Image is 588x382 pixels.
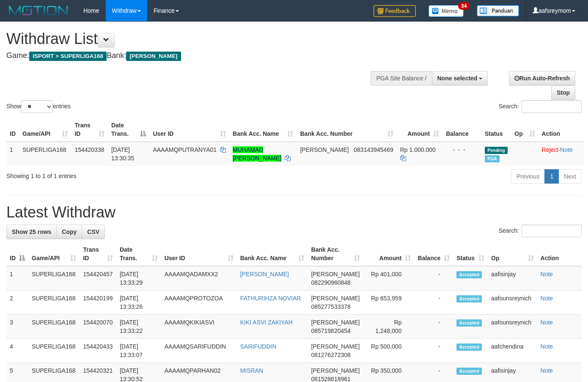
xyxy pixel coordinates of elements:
th: Bank Acc. Name: activate to sort column ascending [237,242,308,266]
a: SARIFUDDIN [240,343,277,350]
label: Search: [499,100,582,113]
a: Reject [542,146,559,153]
td: - [414,266,453,291]
input: Search: [522,225,582,237]
a: Note [541,295,553,302]
a: FATHURIHZA NOVIAR [240,295,301,302]
td: - [414,291,453,315]
a: Stop [551,85,575,100]
td: 154420433 [80,339,116,363]
th: Status [481,118,511,142]
img: MOTION_logo.png [6,4,71,17]
span: Copy 083143945469 to clipboard [354,146,393,153]
select: Showentries [21,100,53,113]
h1: Withdraw List [6,30,384,47]
a: Note [541,319,553,326]
td: 1 [6,266,28,291]
img: panduan.png [477,5,519,16]
span: ISPORT > SUPERLIGA168 [29,52,107,61]
span: Accepted [456,295,482,302]
th: Balance [442,118,481,142]
span: Copy 082290960848 to clipboard [311,279,350,286]
th: ID: activate to sort column descending [6,242,28,266]
td: [DATE] 13:33:29 [116,266,161,291]
td: · [539,142,584,166]
span: [DATE] 13:30:35 [111,146,135,162]
a: Note [541,271,553,278]
td: 1 [6,142,19,166]
td: 154420199 [80,291,116,315]
div: Showing 1 to 1 of 1 entries [6,168,239,180]
td: [DATE] 13:33:22 [116,315,161,339]
td: Rp 1,248,000 [363,315,415,339]
span: 154420338 [74,146,104,153]
span: CSV [87,228,99,235]
td: Rp 401,000 [363,266,415,291]
div: - - - [446,146,478,154]
td: 154420070 [80,315,116,339]
td: [DATE] 13:33:26 [116,291,161,315]
td: aafounsreynich [488,315,537,339]
label: Search: [499,225,582,237]
span: AAAAMQPUTRANYA01 [153,146,217,153]
a: Note [541,343,553,350]
span: Copy 085719820454 to clipboard [311,327,350,334]
th: Bank Acc. Name: activate to sort column ascending [229,118,297,142]
a: Previous [511,169,545,184]
th: Action [539,118,584,142]
th: Game/API: activate to sort column ascending [19,118,71,142]
span: [PERSON_NAME] [300,146,349,153]
span: Rp 1.000.000 [400,146,436,153]
td: aafchendina [488,339,537,363]
span: Accepted [456,271,482,278]
a: Show 25 rows [6,225,57,239]
a: CSV [82,225,105,239]
th: Balance: activate to sort column ascending [414,242,453,266]
td: AAAAMQADAMXX2 [161,266,237,291]
a: Copy [56,225,82,239]
th: Amount: activate to sort column ascending [397,118,442,142]
span: None selected [437,75,478,82]
span: [PERSON_NAME] [126,52,181,61]
img: Button%20Memo.svg [429,5,464,17]
td: 154420457 [80,266,116,291]
td: aafounsreynich [488,291,537,315]
span: [PERSON_NAME] [311,271,360,278]
th: ID [6,118,19,142]
span: 34 [458,2,470,10]
th: Date Trans.: activate to sort column descending [108,118,149,142]
span: Marked by aafounsreynich [485,155,500,162]
td: SUPERLIGA168 [28,339,80,363]
th: Bank Acc. Number: activate to sort column ascending [297,118,396,142]
td: Rp 653,959 [363,291,415,315]
th: Op: activate to sort column ascending [511,118,538,142]
td: SUPERLIGA168 [28,291,80,315]
a: MISRAN [240,367,263,374]
a: KIKI ASVI ZAKIYAH [240,319,293,326]
th: User ID: activate to sort column ascending [149,118,229,142]
td: - [414,339,453,363]
td: [DATE] 13:33:07 [116,339,161,363]
button: None selected [432,71,488,85]
th: Op: activate to sort column ascending [488,242,537,266]
th: Date Trans.: activate to sort column ascending [116,242,161,266]
span: Show 25 rows [12,228,51,235]
div: PGA Site Balance / [371,71,431,85]
th: Game/API: activate to sort column ascending [28,242,80,266]
span: Pending [485,147,508,154]
td: AAAAMQPROTOZOA [161,291,237,315]
td: aafisinjay [488,266,537,291]
a: [PERSON_NAME] [240,271,289,278]
span: Copy [62,228,77,235]
td: AAAAMQSARIFUDDIN [161,339,237,363]
h4: Game: Bank: [6,52,384,60]
th: Trans ID: activate to sort column ascending [71,118,108,142]
th: User ID: activate to sort column ascending [161,242,237,266]
th: Action [537,242,582,266]
a: Next [558,169,582,184]
a: Note [560,146,573,153]
label: Show entries [6,100,71,113]
a: Note [541,367,553,374]
td: SUPERLIGA168 [28,315,80,339]
span: Copy 081276272308 to clipboard [311,352,350,358]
